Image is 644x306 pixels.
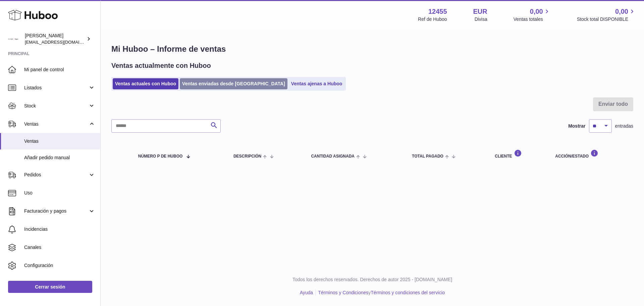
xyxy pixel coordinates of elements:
span: Ventas totales [514,16,551,23]
a: Ventas ajenas a Huboo [289,78,345,89]
span: Cantidad ASIGNADA [311,154,355,159]
span: Canales [24,244,95,251]
div: Divisa [475,16,487,23]
span: entradas [615,123,633,129]
img: internalAdmin-12455@internal.huboo.com [8,34,18,44]
span: [EMAIL_ADDRESS][DOMAIN_NAME] [25,39,99,45]
span: Configuración [24,262,95,269]
span: Incidencias [24,226,95,232]
span: Facturación y pagos [24,208,88,214]
span: Uso [24,190,95,196]
span: Stock total DISPONIBLE [577,16,636,23]
div: Cliente [495,149,542,159]
div: Acción/Estado [555,149,627,159]
span: Descripción [233,154,261,159]
span: Ventas [24,121,88,127]
span: 0,00 [615,7,628,16]
label: Mostrar [568,123,585,129]
span: número P de Huboo [138,154,182,159]
span: Total pagado [412,154,443,159]
a: 0,00 Ventas totales [514,7,551,23]
a: Cerrar sesión [8,281,92,293]
a: Ayuda [300,290,313,295]
a: Términos y Condiciones [318,290,368,295]
a: Ventas actuales con Huboo [113,78,178,89]
div: [PERSON_NAME] [25,33,85,45]
strong: 12455 [428,7,447,16]
span: Pedidos [24,172,88,178]
span: Ventas [24,138,95,144]
span: Añadir pedido manual [24,155,95,161]
div: Ref de Huboo [418,16,447,23]
li: y [316,290,445,296]
span: Mi panel de control [24,67,95,73]
span: Stock [24,103,88,109]
a: 0,00 Stock total DISPONIBLE [577,7,636,23]
p: Todos los derechos reservados. Derechos de autor 2025 - [DOMAIN_NAME] [106,276,639,283]
h1: Mi Huboo – Informe de ventas [111,44,633,54]
h2: Ventas actualmente con Huboo [111,61,211,70]
a: Términos y condiciones del servicio [371,290,445,295]
span: 0,00 [530,7,543,16]
span: Listados [24,85,88,91]
a: Ventas enviadas desde [GEOGRAPHIC_DATA] [180,78,287,89]
strong: EUR [473,7,487,16]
